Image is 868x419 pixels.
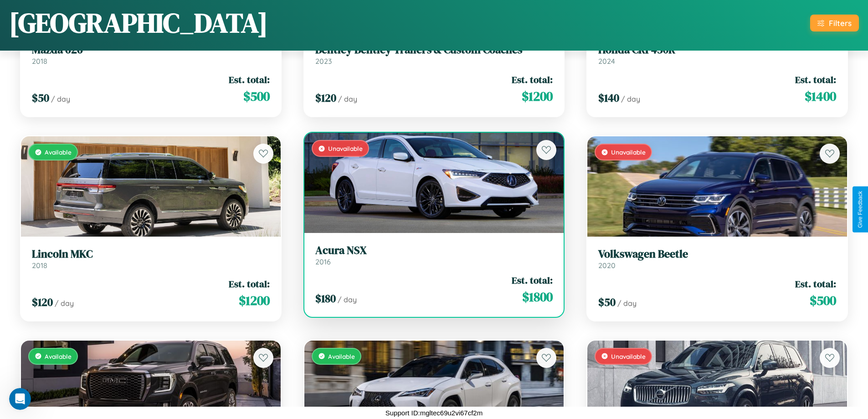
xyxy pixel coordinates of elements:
[829,18,852,28] div: Filters
[315,90,336,105] span: $ 120
[598,295,616,310] span: $ 50
[32,248,270,270] a: Lincoln MKC2018
[315,244,553,257] h3: Acura NSX
[9,388,31,410] iframe: Intercom live chat
[315,43,553,66] a: Bentley Bentley Trailers & Custom Coaches2023
[338,94,357,103] span: / day
[512,73,553,86] span: Est. total:
[598,57,615,66] span: 2024
[32,43,270,66] a: Mazda 6262018
[45,148,72,156] span: Available
[328,352,355,360] span: Available
[32,261,47,270] span: 2018
[9,4,268,41] h1: [GEOGRAPHIC_DATA]
[385,407,483,419] p: Support ID: mgltec69u2vi67cf2m
[315,57,332,66] span: 2023
[611,148,646,156] span: Unavailable
[611,352,646,360] span: Unavailable
[239,291,270,310] span: $ 1200
[315,244,553,266] a: Acura NSX2016
[598,248,836,270] a: Volkswagen Beetle2020
[598,90,619,105] span: $ 140
[315,43,553,57] h3: Bentley Bentley Trailers & Custom Coaches
[805,87,836,105] span: $ 1400
[795,277,836,290] span: Est. total:
[338,295,357,304] span: / day
[229,73,270,86] span: Est. total:
[229,277,270,290] span: Est. total:
[617,299,637,308] span: / day
[315,291,336,306] span: $ 180
[857,191,863,228] div: Give Feedback
[522,87,553,105] span: $ 1200
[810,15,859,31] button: Filters
[315,257,331,266] span: 2016
[32,295,53,310] span: $ 120
[243,87,270,105] span: $ 500
[598,248,836,261] h3: Volkswagen Beetle
[32,57,47,66] span: 2018
[598,261,616,270] span: 2020
[598,43,836,66] a: Honda CRF450R2024
[32,248,270,261] h3: Lincoln MKC
[621,94,640,103] span: / day
[45,352,72,360] span: Available
[328,145,363,152] span: Unavailable
[512,274,553,287] span: Est. total:
[32,90,49,105] span: $ 50
[795,73,836,86] span: Est. total:
[522,288,553,306] span: $ 1800
[55,299,74,308] span: / day
[810,291,836,310] span: $ 500
[51,94,70,103] span: / day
